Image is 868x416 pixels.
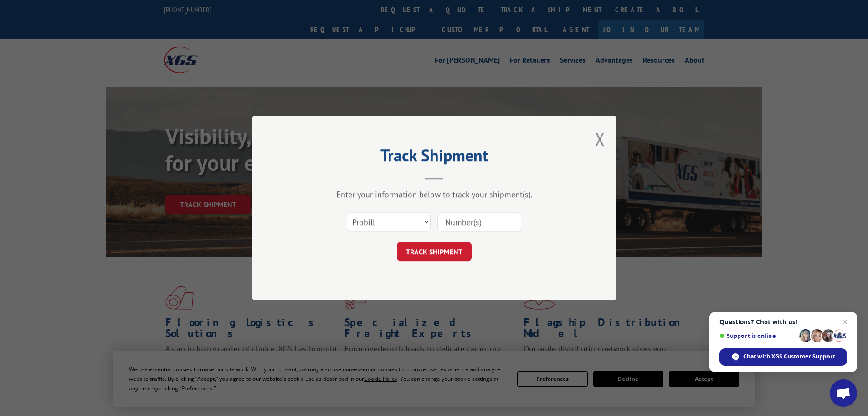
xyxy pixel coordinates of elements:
[437,212,521,232] input: Number(s)
[719,348,847,366] div: Chat with XGS Customer Support
[595,127,605,151] button: Close modal
[743,353,835,361] span: Chat with XGS Customer Support
[839,316,850,327] span: Close chat
[719,318,847,326] span: Questions? Chat with us!
[397,242,472,261] button: TRACK SHIPMENT
[298,189,571,200] div: Enter your information below to track your shipment(s).
[298,149,571,166] h2: Track Shipment
[830,379,857,407] div: Open chat
[719,332,796,339] span: Support is online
